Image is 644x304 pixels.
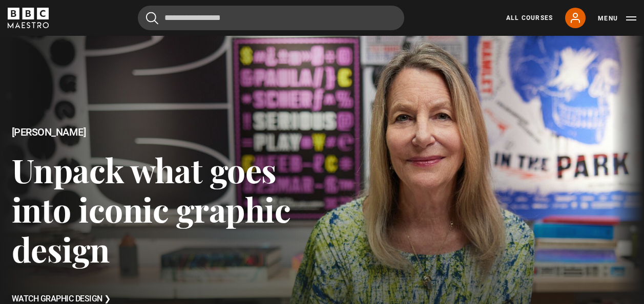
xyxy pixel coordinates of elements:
[146,12,158,25] button: Submit the search query
[8,8,49,28] svg: BBC Maestro
[506,13,553,23] a: All Courses
[598,13,636,24] button: Toggle navigation
[12,150,322,269] h3: Unpack what goes into iconic graphic design
[138,6,404,30] input: Search
[12,126,322,138] h2: [PERSON_NAME]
